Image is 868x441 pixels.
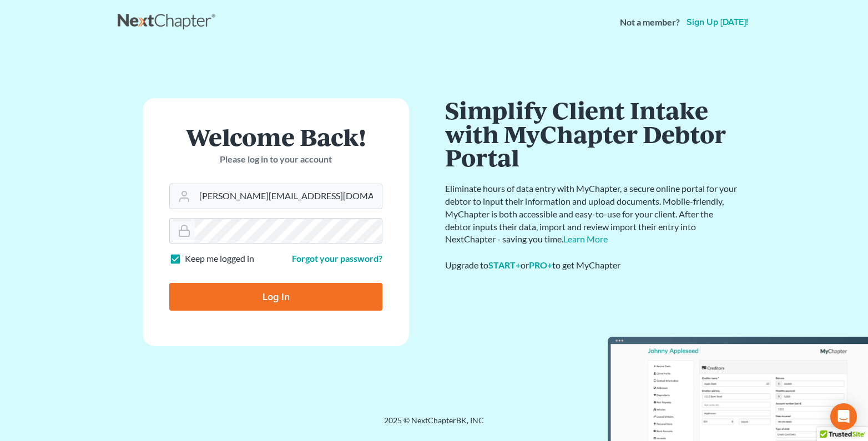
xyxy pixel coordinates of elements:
a: Learn More [563,234,608,244]
h1: Simplify Client Intake with MyChapter Debtor Portal [445,98,739,169]
div: Open Intercom Messenger [830,403,857,430]
div: 2025 © NextChapterBK, INC [118,415,750,435]
label: Keep me logged in [185,252,254,265]
a: PRO+ [529,260,552,270]
input: Email Address [195,184,382,209]
div: Upgrade to or to get MyChapter [445,259,739,272]
input: Log In [169,283,382,311]
a: Sign up [DATE]! [684,18,750,27]
a: START+ [488,260,521,270]
strong: Not a member? [620,16,680,29]
p: Please log in to your account [169,153,382,166]
h1: Welcome Back! [169,125,382,149]
p: Eliminate hours of data entry with MyChapter, a secure online portal for your debtor to input the... [445,183,739,246]
a: Forgot your password? [292,253,382,263]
